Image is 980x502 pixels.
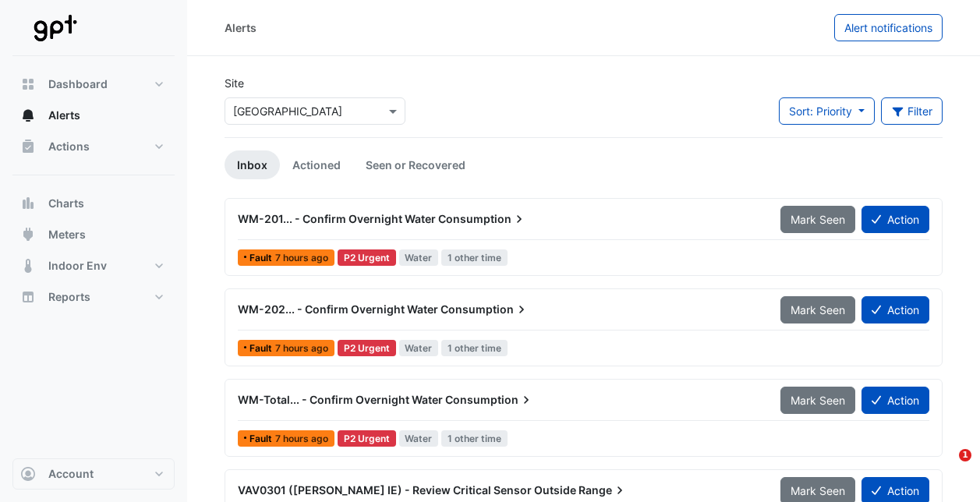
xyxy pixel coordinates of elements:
span: Meters [48,227,86,242]
app-icon: Charts [20,196,36,211]
button: Alerts [12,100,175,131]
div: Alerts [225,19,256,36]
span: Account [48,466,94,482]
a: Actioned [280,150,353,179]
app-icon: Dashboard [20,76,36,92]
span: Consumption [445,392,534,408]
button: Alert notifications [834,14,943,41]
span: Water [399,340,439,356]
span: Fault [249,253,275,263]
button: Mark Seen [780,206,855,233]
app-icon: Meters [20,227,36,242]
span: Thu 18-Sep-2025 02:45 AEST [275,433,328,444]
div: P2 Urgent [338,430,396,447]
app-icon: Indoor Env [20,258,36,274]
span: Mark Seen [791,213,845,226]
label: Site [225,75,244,91]
span: Indoor Env [48,258,107,274]
span: Fault [249,344,275,353]
span: Consumption [440,302,529,317]
span: Actions [48,139,90,154]
button: Indoor Env [12,250,175,281]
span: Sort: Priority [789,104,852,118]
span: Consumption [438,211,527,227]
button: Mark Seen [780,387,855,414]
button: Reports [12,281,175,313]
button: Sort: Priority [779,97,875,125]
span: Fault [249,434,275,444]
app-icon: Actions [20,139,36,154]
span: WM-201... - Confirm Overnight Water [238,212,436,225]
span: Charts [48,196,84,211]
button: Meters [12,219,175,250]
span: VAV0301 ([PERSON_NAME] IE) - Review Critical Sensor Outside [238,483,576,497]
span: Mark Seen [791,303,845,316]
button: Mark Seen [780,296,855,323]
span: Water [399,249,439,266]
button: Action [861,387,929,414]
div: P2 Urgent [338,340,396,356]
span: Alerts [48,108,80,123]
img: Company Logo [19,12,89,44]
span: Mark Seen [791,394,845,407]
a: Seen or Recovered [353,150,478,179]
app-icon: Alerts [20,108,36,123]
a: Inbox [225,150,280,179]
button: Actions [12,131,175,162]
span: Reports [48,289,90,305]
button: Dashboard [12,69,175,100]
app-icon: Reports [20,289,36,305]
span: Thu 18-Sep-2025 03:01 AEST [275,342,328,354]
span: Water [399,430,439,447]
span: WM-202... - Confirm Overnight Water [238,302,438,316]
span: 1 other time [441,430,508,447]
div: P2 Urgent [338,249,396,266]
button: Action [861,206,929,233]
button: Charts [12,188,175,219]
span: WM-Total... - Confirm Overnight Water [238,393,443,406]
span: 1 other time [441,249,508,266]
iframe: Intercom live chat [927,449,964,486]
span: Dashboard [48,76,108,92]
span: Range [578,483,628,498]
span: Alert notifications [844,21,932,34]
button: Filter [881,97,943,125]
span: Mark Seen [791,484,845,497]
span: Thu 18-Sep-2025 03:01 AEST [275,252,328,263]
button: Account [12,458,175,490]
span: 1 [959,449,971,461]
button: Action [861,296,929,323]
span: 1 other time [441,340,508,356]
